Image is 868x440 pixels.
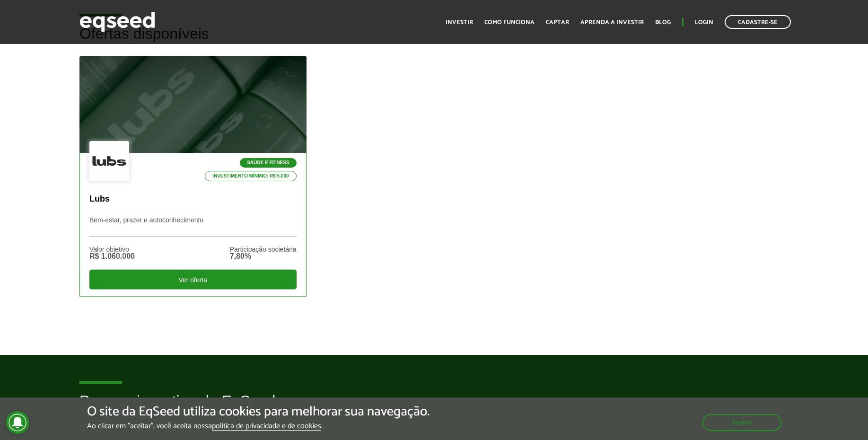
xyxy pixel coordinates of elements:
div: 7,80% [230,253,297,260]
h2: Por que investir pela EqSeed [79,393,789,423]
p: Lubs [89,194,297,204]
div: R$ 1.060.000 [89,253,135,260]
div: Valor objetivo [89,246,135,253]
a: Aprenda a investir [580,19,644,25]
p: Investimento mínimo: R$ 5.000 [205,171,297,181]
div: Ver oferta [89,270,297,289]
a: Login [695,19,713,25]
p: Saúde e Fitness [240,158,296,168]
img: EqSeed [79,9,155,34]
a: Como funciona [484,19,535,25]
a: Investir [446,19,473,25]
div: Participação societária [230,246,297,253]
a: Saúde e Fitness Investimento mínimo: R$ 5.000 Lubs Bem-estar, prazer e autoconhecimento Valor obj... [79,56,307,296]
p: Ao clicar em "aceitar", você aceita nossa . [87,422,430,431]
a: Blog [655,19,671,25]
a: Captar [546,19,569,25]
a: Cadastre-se [725,15,791,29]
p: Bem-estar, prazer e autoconhecimento [89,216,297,237]
a: política de privacidade e de cookies [212,423,321,431]
h5: O site da EqSeed utiliza cookies para melhorar sua navegação. [87,405,430,419]
button: Aceitar [702,414,781,431]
